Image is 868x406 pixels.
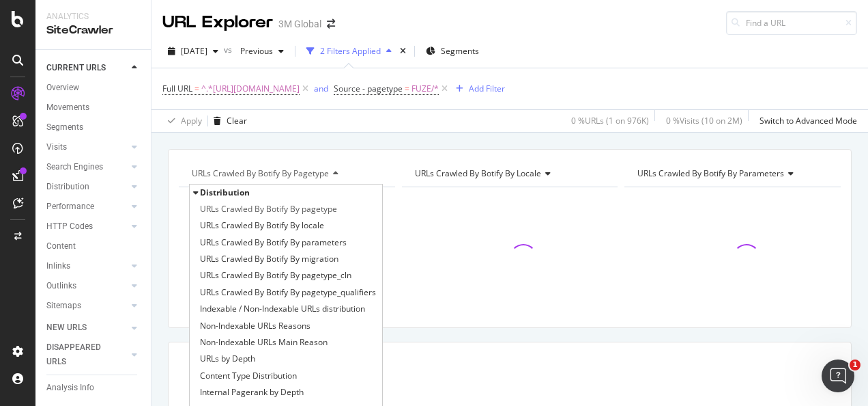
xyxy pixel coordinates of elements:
[46,120,83,135] div: Segments
[200,302,365,316] span: Indexable / Non-Indexable URLs distribution
[397,44,409,58] div: times
[200,187,250,198] span: Distribution
[46,381,141,395] a: Analysis Info
[441,45,479,57] span: Segments
[46,321,128,335] a: NEW URLS
[726,11,857,35] input: Find a URL
[46,299,128,313] a: Sitemaps
[46,100,141,115] a: Movements
[46,140,67,154] div: Visits
[334,83,403,94] span: Source - pagetype
[189,163,383,185] h4: URLs Crawled By Botify By pagetype
[235,45,273,57] span: Previous
[194,83,199,94] span: =
[200,352,255,366] span: URLs by Depth
[314,83,328,94] div: and
[200,252,338,266] span: URLs Crawled By Botify By migration
[822,360,854,392] iframe: Intercom live chat
[235,40,289,62] button: Previous
[46,81,79,95] div: Overview
[46,61,128,75] a: CURRENT URLS
[46,100,89,115] div: Movements
[46,259,70,273] div: Inlinks
[46,340,128,369] a: DISAPPEARED URLS
[46,321,87,335] div: NEW URLS
[200,369,297,383] span: Content Type Distribution
[200,269,351,282] span: URLs Crawled By Botify By pagetype_cln
[162,11,273,34] div: URL Explorer
[46,299,81,313] div: Sitemaps
[415,167,541,179] span: URLs Crawled By Botify By locale
[224,44,235,55] span: vs
[46,259,128,273] a: Inlinks
[571,115,649,126] div: 0 % URLs ( 1 on 976K )
[46,239,141,254] a: Content
[200,219,324,232] span: URLs Crawled By Botify By locale
[46,239,76,254] div: Content
[754,110,857,132] button: Switch to Advanced Mode
[46,23,140,38] div: SiteCrawler
[46,160,128,174] a: Search Engines
[46,279,128,293] a: Outlinks
[201,79,300,98] span: ^.*[URL][DOMAIN_NAME]
[208,110,247,132] button: Clear
[759,115,857,126] div: Switch to Advanced Mode
[637,167,784,179] span: URLs Crawled By Botify By parameters
[46,381,94,395] div: Analysis Info
[181,115,202,126] div: Apply
[411,79,439,98] span: FUZE/*
[181,45,207,57] span: 2025 Sep. 21st
[200,336,328,349] span: Non-Indexable URLs Main Reason
[278,17,321,31] div: 3M Global
[200,236,347,249] span: URLs Crawled By Botify By parameters
[46,340,115,369] div: DISAPPEARED URLS
[666,115,742,126] div: 0 % Visits ( 10 on 2M )
[327,19,335,29] div: arrow-right-arrow-left
[227,115,247,126] div: Clear
[420,40,484,62] button: Segments
[46,200,94,214] div: Performance
[46,81,141,95] a: Overview
[200,286,376,299] span: URLs Crawled By Botify By pagetype_qualifiers
[301,40,397,62] button: 2 Filters Applied
[200,202,337,216] span: URLs Crawled By Botify By pagetype
[162,83,192,94] span: Full URL
[46,279,76,293] div: Outlinks
[200,319,310,333] span: Non-Indexable URLs Reasons
[46,180,89,194] div: Distribution
[46,219,128,234] a: HTTP Codes
[46,180,128,194] a: Distribution
[46,140,128,154] a: Visits
[46,219,93,234] div: HTTP Codes
[850,360,860,370] span: 1
[412,163,606,185] h4: URLs Crawled By Botify By locale
[469,83,505,94] div: Add Filter
[635,163,828,185] h4: URLs Crawled By Botify By parameters
[162,110,202,132] button: Apply
[46,120,141,135] a: Segments
[46,11,140,23] div: Analytics
[46,160,103,174] div: Search Engines
[192,167,329,179] span: URLs Crawled By Botify By pagetype
[46,61,106,75] div: CURRENT URLS
[46,200,128,214] a: Performance
[200,385,304,399] span: Internal Pagerank by Depth
[405,83,409,94] span: =
[320,45,381,57] div: 2 Filters Applied
[162,40,224,62] button: [DATE]
[450,81,505,97] button: Add Filter
[314,82,328,95] button: and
